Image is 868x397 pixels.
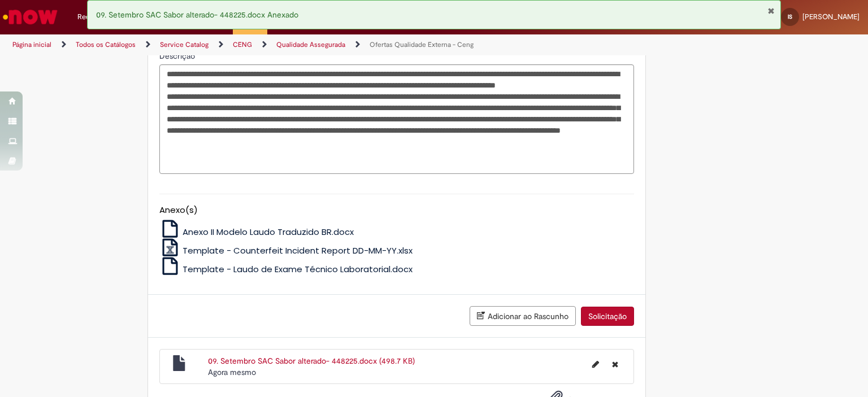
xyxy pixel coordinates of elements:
[96,10,298,20] span: 09. Setembro SAC Sabor alterado- 448225.docx Anexado
[208,356,415,366] a: 09. Setembro SAC Sabor alterado- 448225.docx (498.7 KB)
[605,355,625,373] button: Excluir 09. Setembro SAC Sabor alterado- 448225.docx
[159,51,197,61] span: Descrição
[183,226,354,238] span: Anexo II Modelo Laudo Traduzido BR.docx
[585,355,606,373] button: Editar nome de arquivo 09. Setembro SAC Sabor alterado- 448225.docx
[183,245,413,256] span: Template - Counterfeit Incident Report DD-MM-YY.xlsx
[159,226,354,238] a: Anexo II Modelo Laudo Traduzido BR.docx
[160,40,209,49] a: Service Catalog
[802,12,860,21] span: [PERSON_NAME]
[470,306,576,326] button: Adicionar ao Rascunho
[767,6,775,15] button: Fechar Notificação
[77,11,117,23] span: Requisições
[76,40,136,49] a: Todos os Catálogos
[788,13,792,20] span: IS
[183,263,413,275] span: Template - Laudo de Exame Técnico Laboratorial.docx
[12,40,51,49] a: Página inicial
[1,6,59,28] img: ServiceNow
[233,40,252,49] a: CENG
[159,206,634,215] h5: Anexo(s)
[159,64,634,174] textarea: Descrição
[8,34,570,55] ul: Trilhas de página
[159,263,413,275] a: Template - Laudo de Exame Técnico Laboratorial.docx
[208,367,256,377] span: Agora mesmo
[276,40,345,49] a: Qualidade Assegurada
[370,40,474,49] a: Ofertas Qualidade Externa - Ceng
[159,245,413,256] a: Template - Counterfeit Incident Report DD-MM-YY.xlsx
[581,307,634,326] button: Solicitação
[208,367,256,377] time: 30/09/2025 16:47:46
